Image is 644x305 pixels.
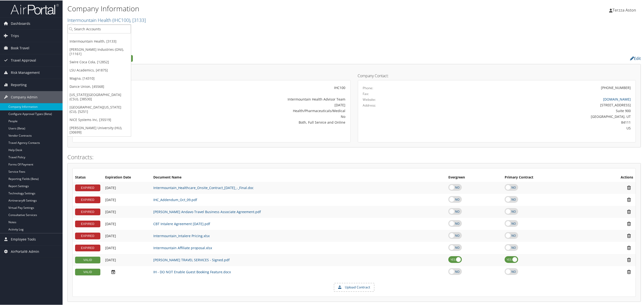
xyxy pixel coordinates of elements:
[105,269,148,274] div: Add/Edit Date
[612,7,636,12] span: Terzza Aston
[431,125,631,130] div: US
[105,185,116,190] span: [DATE]
[603,96,631,101] a: [DOMAIN_NAME]
[105,221,116,226] span: [DATE]
[130,16,146,23] span: , [ 3133 ]
[68,45,131,57] a: [PERSON_NAME] Industries (ONI), [11161]
[153,269,231,274] a: IH - DO NOT Enable Guest Booking Feature.docx
[75,232,100,239] div: EXPIRED
[609,2,641,17] a: Terzza Aston
[153,185,254,190] a: Intermountain_Healthcare_Onsite_Contract_[DATE]_-_Final.doc
[11,66,40,78] span: Risk Management
[67,16,146,23] a: Intermountain Health
[153,197,197,202] a: IHC_Addendum_Oct_09.pdf
[625,269,633,274] i: Remove Contract
[625,221,633,226] i: Remove Contract
[67,54,447,62] h2: Company Profile:
[358,73,636,77] h4: Company Contact:
[625,185,633,190] i: Remove Contract
[169,102,345,107] div: [DATE]
[68,90,131,103] a: [US_STATE][GEOGRAPHIC_DATA] (CSU), [38530]
[625,245,633,250] i: Remove Contract
[363,85,374,90] label: Phone:
[153,221,210,226] a: CBT Intalere Agreement [DATE].pdf
[169,85,345,90] div: IHC100
[502,173,590,181] th: Primary Contract
[169,96,345,101] div: Intermountain Health Advisor Team
[625,233,633,238] i: Remove Contract
[73,173,103,181] th: Status
[68,82,131,90] a: Dance Union, [45568]
[431,102,631,107] div: [STREET_ADDRESS]
[11,91,38,103] span: Company Admin
[68,57,131,66] a: Swire Coca Cola, [12852]
[169,114,345,119] div: No
[105,209,116,214] span: [DATE]
[103,173,151,181] th: Expiration Date
[11,3,59,14] img: airportal-logo.png
[431,114,631,119] div: [GEOGRAPHIC_DATA], UT
[11,17,30,29] span: Dashboards
[11,78,27,90] span: Reporting
[169,108,345,113] div: Health/Pharmaceuticals/Medical
[105,185,148,190] div: Add/Edit Date
[68,123,131,136] a: [PERSON_NAME] University (HU), [30699]
[105,233,148,238] div: Add/Edit Date
[75,196,100,203] div: EXPIRED
[75,244,100,251] div: EXPIRED
[105,197,116,202] span: [DATE]
[625,209,633,214] i: Remove Contract
[68,24,131,33] input: Search Accounts
[431,108,631,113] div: Suite 900
[75,208,100,215] div: EXPIRED
[75,256,100,263] div: VALID
[67,152,641,161] h2: Contracts:
[105,257,116,262] span: [DATE]
[11,42,29,54] span: Book Travel
[11,54,36,66] span: Travel Approval
[11,29,19,41] span: Trips
[75,268,100,275] div: VALID
[68,37,131,45] a: Intermountain Health, [3133]
[169,119,345,124] div: Both, Full Service and Online
[625,257,633,262] i: Remove Contract
[363,97,376,102] label: Website:
[590,173,636,181] th: Actions
[68,115,131,123] a: NICE Systems Inc, [35519]
[363,102,376,107] label: Address:
[68,74,131,82] a: Magna, [14310]
[446,173,502,181] th: Evergreen
[153,233,210,238] a: Intermountain_Intalere Pricing.xlsx
[105,245,116,250] span: [DATE]
[105,221,148,226] div: Add/Edit Date
[105,245,148,250] div: Add/Edit Date
[601,85,631,90] div: [PHONE_NUMBER]
[75,220,100,227] div: EXPIRED
[153,257,230,262] a: [PERSON_NAME] TRAVEL SERVICES - Signed.pdf
[67,3,450,13] h1: Company Information
[105,197,148,202] div: Add/Edit Date
[68,103,131,115] a: [GEOGRAPHIC_DATA][US_STATE] (CU), [5251]
[363,91,369,96] label: Fax:
[431,119,631,124] div: 84111
[112,16,130,23] span: ( IHC100 )
[153,209,261,214] a: [PERSON_NAME] Andavo Travel Business Associate Agreement.pdf
[105,257,148,262] div: Add/Edit Date
[151,173,446,181] th: Document Name
[105,233,116,238] span: [DATE]
[334,283,374,291] label: Upload Contract
[630,55,641,61] a: Edit
[105,209,148,214] div: Add/Edit Date
[11,245,39,257] span: AirPortal® Admin
[153,245,212,250] a: Intermountain Affiliate proposal.xlsx
[11,233,36,245] span: Employee Tools
[75,184,100,191] div: EXPIRED
[68,66,131,74] a: LSU Academics, [41875]
[625,197,633,202] i: Remove Contract
[72,73,351,77] h4: Account Details:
